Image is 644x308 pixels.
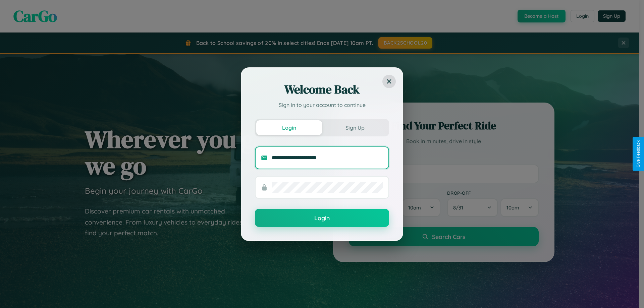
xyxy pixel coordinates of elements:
[256,120,322,135] button: Login
[322,120,388,135] button: Sign Up
[636,140,641,168] div: Give Feedback
[255,209,389,227] button: Login
[255,81,389,98] h2: Welcome Back
[255,101,389,109] p: Sign in to your account to continue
